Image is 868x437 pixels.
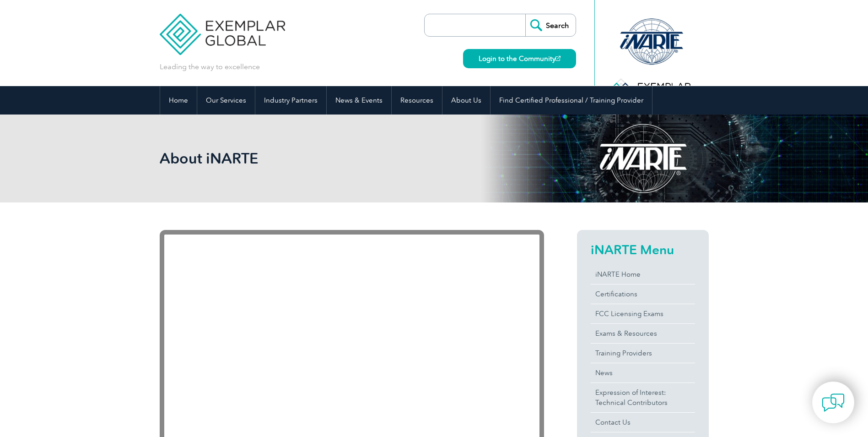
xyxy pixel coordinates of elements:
[591,324,695,343] a: Exams & Resources
[822,391,845,414] img: contact-chat.png
[591,242,695,257] h2: iNARTE Menu
[591,265,695,284] a: iNARTE Home
[591,383,695,412] a: Expression of Interest:Technical Contributors
[591,344,695,363] a: Training Providers
[591,284,695,304] a: Certifications
[555,56,561,61] img: open_square.png
[591,363,695,382] a: News
[591,304,695,323] a: FCC Licensing Exams
[591,413,695,432] a: Contact Us
[525,14,576,36] input: Search
[160,62,260,72] p: Leading the way to excellence
[160,86,197,115] a: Home
[255,86,326,115] a: Industry Partners
[160,151,544,166] h2: About iNARTE
[442,86,490,115] a: About Us
[463,49,576,68] a: Login to the Community
[392,86,442,115] a: Resources
[491,86,652,115] a: Find Certified Professional / Training Provider
[327,86,391,115] a: News & Events
[197,86,255,115] a: Our Services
